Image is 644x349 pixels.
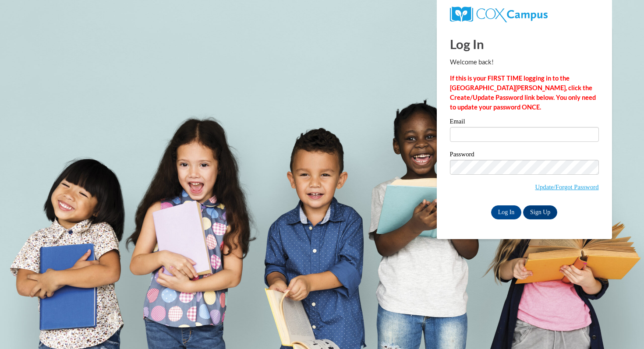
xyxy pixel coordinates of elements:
[450,74,596,111] strong: If this is your FIRST TIME logging in to the [GEOGRAPHIC_DATA][PERSON_NAME], click the Create/Upd...
[523,205,557,219] a: Sign Up
[450,10,548,18] a: COX Campus
[450,151,599,160] label: Password
[535,183,598,190] a: Update/Forgot Password
[450,7,548,22] img: COX Campus
[450,118,599,127] label: Email
[491,205,522,219] input: Log In
[450,35,599,53] h1: Log In
[450,57,599,67] p: Welcome back!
